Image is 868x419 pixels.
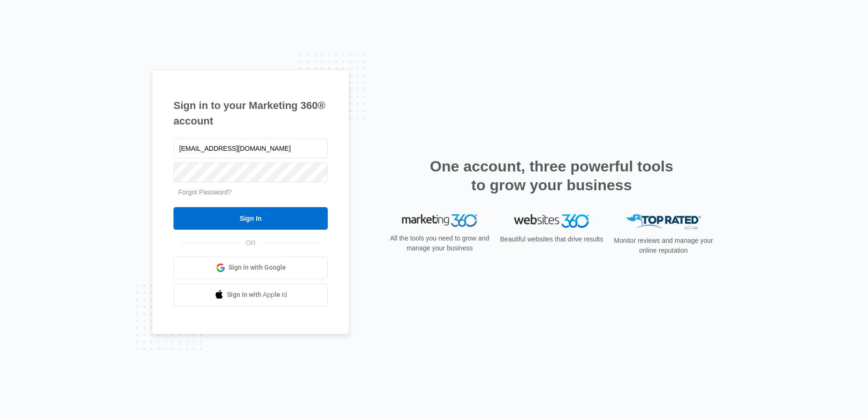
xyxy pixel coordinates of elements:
img: Top Rated Local [626,214,701,230]
p: Monitor reviews and manage your online reputation [611,236,716,256]
input: Sign In [174,207,328,230]
span: Sign in with Apple Id [227,290,287,300]
img: Websites 360 [514,214,589,228]
h1: Sign in to your Marketing 360® account [174,98,328,129]
p: Beautiful websites that drive results [499,234,604,244]
span: Sign in with Google [229,263,286,272]
a: Sign in with Apple Id [174,284,328,306]
a: Sign in with Google [174,256,328,279]
p: All the tools you need to grow and manage your business [387,233,492,253]
input: Email [174,139,328,158]
a: Forgot Password? [178,188,232,196]
img: Marketing 360 [402,214,477,227]
h2: One account, three powerful tools to grow your business [427,157,676,194]
span: OR [239,238,262,248]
